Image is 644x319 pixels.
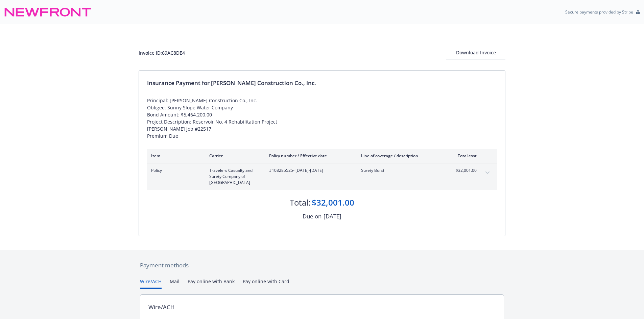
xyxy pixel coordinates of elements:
span: Policy [151,167,198,174]
div: Insurance Payment for [PERSON_NAME] Construction Co., Inc. [147,79,497,87]
div: [DATE] [324,212,341,221]
span: #108285525 - [DATE]-[DATE] [269,167,350,174]
div: Due on [303,212,321,221]
p: Secure payments provided by Stripe [565,9,633,15]
div: Total cost [451,153,477,159]
span: $32,001.00 [451,167,477,174]
span: Surety Bond [361,167,440,174]
div: Download Invoice [446,46,505,59]
div: Invoice ID: 69AC8DE4 [139,49,185,56]
button: Pay online with Card [243,278,289,289]
button: Download Invoice [446,46,505,59]
div: Item [151,153,198,159]
button: Wire/ACH [140,278,162,289]
div: Policy number / Effective date [269,153,350,159]
button: Pay online with Bank [188,278,235,289]
span: Travelers Casualty and Surety Company of [GEOGRAPHIC_DATA] [209,167,258,186]
div: PolicyTravelers Casualty and Surety Company of [GEOGRAPHIC_DATA]#108285525- [DATE]-[DATE]Surety B... [147,163,497,190]
button: Mail [170,278,180,289]
div: $32,001.00 [312,197,354,208]
div: Payment methods [140,261,504,270]
div: Principal: [PERSON_NAME] Construction Co., Inc. Obligee: Sunny Slope Water Company Bond Amount: $... [147,97,497,139]
button: expand content [482,167,493,178]
div: Total: [290,197,310,208]
div: Carrier [209,153,258,159]
div: Wire/ACH [148,303,175,312]
div: Line of coverage / description [361,153,440,159]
